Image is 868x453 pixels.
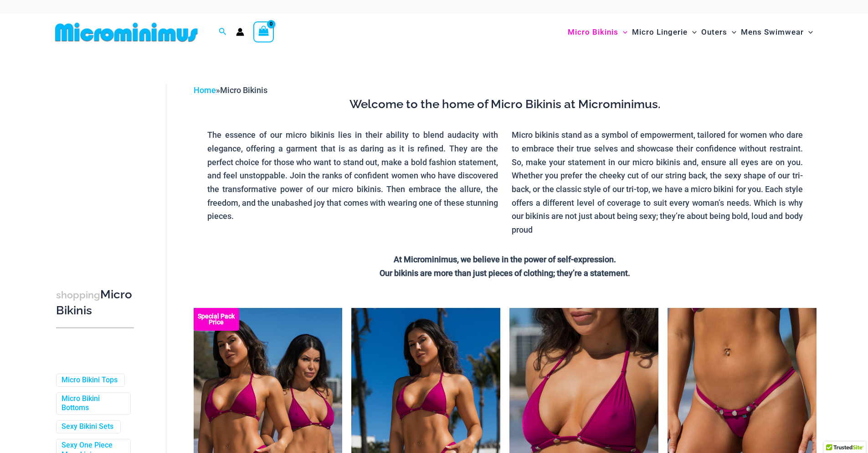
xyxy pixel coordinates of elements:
iframe: TrustedSite Certified [56,76,138,259]
span: Micro Bikinis [220,85,267,95]
span: Outers [701,21,727,44]
a: Mens SwimwearMenu ToggleMenu Toggle [739,18,815,46]
span: Menu Toggle [727,21,736,44]
a: Sexy Bikini Sets [62,422,113,432]
b: Special Pack Price [194,313,239,325]
a: Micro Bikini Tops [62,375,118,385]
span: shopping [56,289,100,301]
span: » [194,85,267,95]
h3: Micro Bikinis [56,287,134,318]
a: View Shopping Cart, empty [253,21,274,42]
p: The essence of our micro bikinis lies in their ability to blend audacity with elegance, offering ... [207,128,498,223]
span: Menu Toggle [804,21,813,44]
a: OutersMenu ToggleMenu Toggle [699,18,739,46]
p: Micro bikinis stand as a symbol of empowerment, tailored for women who dare to embrace their true... [512,128,803,237]
span: Menu Toggle [618,21,627,44]
a: Micro Bikini Bottoms [62,394,123,413]
strong: At Microminimus, we believe in the power of self-expression. [394,255,616,264]
img: MM SHOP LOGO FLAT [51,22,201,42]
a: Search icon link [219,26,227,38]
span: Micro Lingerie [632,21,688,44]
a: Account icon link [236,28,244,36]
a: Home [194,85,216,95]
span: Mens Swimwear [741,21,804,44]
nav: Site Navigation [564,17,817,47]
h3: Welcome to the home of Micro Bikinis at Microminimus. [200,97,810,112]
a: Micro BikinisMenu ToggleMenu Toggle [565,18,630,46]
span: Micro Bikinis [568,21,618,44]
a: Micro LingerieMenu ToggleMenu Toggle [630,18,699,46]
strong: Our bikinis are more than just pieces of clothing; they’re a statement. [380,268,630,278]
span: Menu Toggle [688,21,697,44]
